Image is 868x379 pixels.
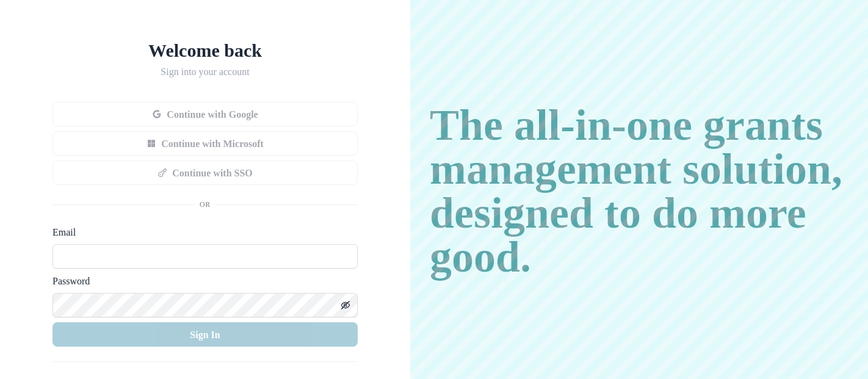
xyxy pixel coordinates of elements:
[52,131,358,156] button: Continue with Microsoft
[52,102,358,126] button: Continue with Google
[52,225,350,239] label: Email
[52,39,358,61] h1: Welcome back
[52,322,358,347] button: Sign In
[52,66,358,78] h2: Sign into your account
[52,161,358,185] button: Continue with SSO
[52,273,350,288] label: Password
[336,295,355,315] button: Toggle password visibility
